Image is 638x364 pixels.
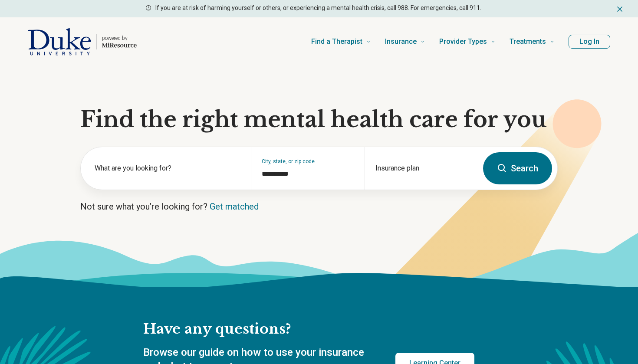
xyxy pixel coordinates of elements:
a: Provider Types [439,24,496,59]
a: Treatments [510,24,555,59]
button: Search [483,152,552,184]
a: Insurance [385,24,425,59]
a: Find a Therapist [311,24,371,59]
span: Provider Types [439,36,487,48]
label: What are you looking for? [95,163,240,174]
h2: Have any questions? [143,320,474,338]
a: Home page [28,28,137,56]
p: If you are at risk of harming yourself or others, or experiencing a mental health crisis, call 98... [155,3,481,13]
span: Find a Therapist [311,36,362,48]
span: Insurance [385,36,417,48]
span: Treatments [510,36,546,48]
button: Log In [569,35,610,49]
h1: Find the right mental health care for you [80,107,558,133]
p: powered by [102,35,137,42]
p: Not sure what you’re looking for? [80,200,558,213]
a: Get matched [210,201,259,212]
button: Dismiss [615,3,624,14]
